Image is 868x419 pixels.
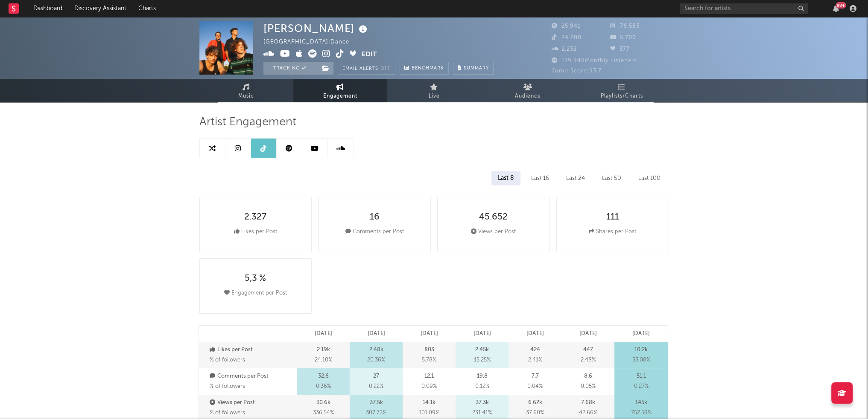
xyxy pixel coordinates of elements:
span: Engagement [323,91,357,101]
div: Views per Post [471,227,516,237]
p: 10.2k [634,345,648,355]
span: 24.200 [552,35,582,40]
div: 99 + [836,2,846,9]
p: 2.45k [475,345,489,355]
span: 37.60 % [526,408,544,418]
span: 0.04 % [527,381,543,392]
div: Shares per Post [589,227,636,237]
p: [DATE] [579,329,597,339]
span: 5.700 [610,35,636,40]
div: [GEOGRAPHIC_DATA] | Dance [263,37,359,47]
a: Audience [481,79,575,102]
span: 101.09 % [419,408,439,418]
p: [DATE] [526,329,544,339]
button: Summary [453,62,494,75]
span: 0.05 % [581,381,596,392]
p: 27 [373,371,379,381]
p: [DATE] [315,329,332,339]
div: Last 8 [491,171,520,185]
span: 24.10 % [315,355,332,365]
span: 0.12 % [475,381,489,392]
span: 231.41 % [472,408,492,418]
span: 0.09 % [421,381,437,392]
span: 377 [610,46,630,52]
span: 0.22 % [369,381,383,392]
span: 752.59 % [631,408,652,418]
p: 32.6 [318,371,329,381]
div: Engagement per Post [224,288,287,298]
p: 145k [635,398,647,408]
p: 12.1 [424,371,434,381]
p: [DATE] [473,329,491,339]
p: 424 [530,345,540,355]
button: 99+ [833,5,839,12]
button: Tracking [263,62,317,75]
p: 447 [583,345,593,355]
span: % of followers [210,357,245,363]
p: 37.3k [476,398,489,408]
p: 6.62k [528,398,542,408]
span: 2.48 % [581,355,596,365]
div: 45.652 [479,212,508,223]
span: Music [238,91,254,101]
div: Last 100 [632,171,667,185]
div: Comments per Post [345,227,404,237]
a: Music [199,79,293,102]
span: 15.25 % [474,355,491,365]
span: 0.36 % [316,381,331,392]
p: Comments per Post [210,371,295,381]
div: Likes per Post [234,227,277,237]
p: 14.1k [423,398,435,408]
p: 7.68k [581,398,595,408]
p: [DATE] [368,329,385,339]
span: % of followers [210,384,245,389]
span: Audience [515,91,541,101]
span: 53.08 % [632,355,650,365]
a: Engagement [293,79,387,102]
span: 5.78 % [422,355,436,365]
span: 2.232 [552,46,577,52]
p: Likes per Post [210,345,295,355]
p: 30.6k [316,398,330,408]
span: 42.66 % [579,408,597,418]
span: 20.36 % [367,355,385,365]
a: Live [387,79,481,102]
div: 16 [370,212,380,223]
span: 336.54 % [313,408,334,418]
p: 37.5k [370,398,383,408]
input: Search for artists [680,3,808,14]
span: % of followers [210,410,245,416]
em: Off [380,66,391,71]
p: 7.7 [532,371,539,381]
span: 0.27 % [634,381,649,392]
p: 19.8 [477,371,488,381]
span: 76.583 [610,23,640,29]
span: Benchmark [412,64,444,74]
div: [PERSON_NAME] [263,21,369,35]
span: 307.73 % [366,408,386,418]
a: Benchmark [400,62,449,75]
span: 25.941 [552,23,581,29]
div: Last 24 [560,171,591,185]
button: Edit [362,49,377,60]
div: 5,3 % [245,274,266,284]
span: Playlists/Charts [601,91,643,101]
div: Last 16 [525,171,555,185]
p: [DATE] [421,329,438,339]
p: Views per Post [210,398,295,408]
span: Artist Engagement [199,117,296,127]
span: 2.41 % [528,355,542,365]
button: Email AlertsOff [338,62,395,75]
span: Live [429,91,440,101]
span: 519.948 Monthly Listeners [552,58,637,64]
span: Jump Score: 93.7 [552,68,602,74]
p: [DATE] [632,329,650,339]
p: 8.6 [584,371,592,381]
p: 803 [424,345,434,355]
span: Summary [464,66,489,71]
p: 2.48k [369,345,383,355]
div: 2.327 [244,212,266,223]
div: Last 50 [596,171,628,185]
p: 2.19k [317,345,330,355]
div: 111 [606,212,619,223]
